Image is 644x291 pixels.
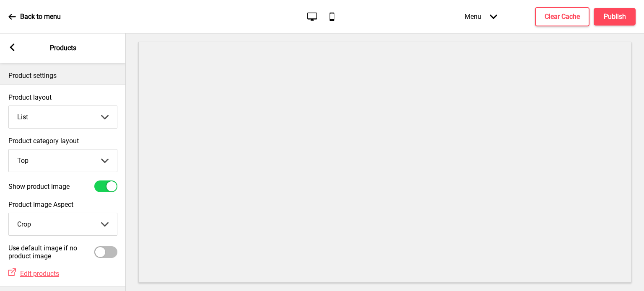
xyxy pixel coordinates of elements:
p: Product settings [8,71,117,80]
label: Product Image Aspect [8,201,117,209]
label: Show product image [8,183,70,191]
div: Menu [456,4,506,29]
a: Back to menu [8,5,61,28]
p: Back to menu [20,12,61,21]
button: Publish [594,8,636,26]
button: Clear Cache [535,7,589,26]
span: Edit products [20,270,59,278]
a: Edit products [16,270,59,278]
label: Product layout [8,93,117,101]
label: Use default image if no product image [8,244,94,260]
h4: Publish [604,12,626,21]
label: Product category layout [8,137,117,145]
p: Products [50,44,76,53]
h4: Clear Cache [545,12,580,21]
